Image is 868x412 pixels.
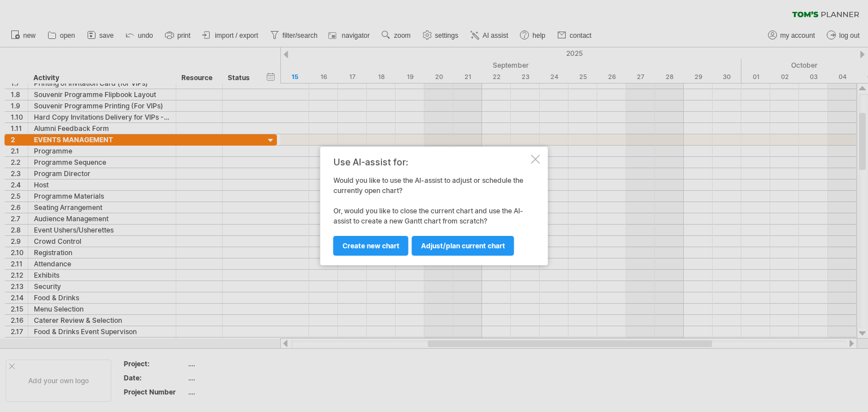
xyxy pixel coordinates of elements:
a: Adjust/plan current chart [412,236,514,256]
div: Use AI-assist for: [333,157,529,167]
span: Create new chart [342,242,400,250]
a: Create new chart [333,236,409,256]
span: Adjust/plan current chart [421,242,505,250]
div: Would you like to use the AI-assist to adjust or schedule the currently open chart? Or, would you... [333,157,529,255]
